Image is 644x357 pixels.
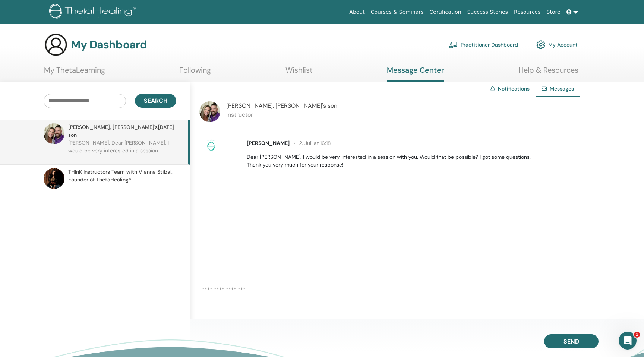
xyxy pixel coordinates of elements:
img: default.jpg [44,123,64,144]
p: [PERSON_NAME]: Dear [PERSON_NAME], I would be very interested in a session ... [68,139,176,161]
span: [PERSON_NAME], [PERSON_NAME]'s son [68,123,158,139]
a: Courses & Seminars [368,5,427,19]
span: THInK Instructors Team with Vianna Stibal, Founder of ThetaHealing® [68,168,174,184]
a: Notifications [498,85,530,92]
button: Send [544,334,599,348]
p: Dear [PERSON_NAME], I would be very interested in a session with you. Would that be possible? I g... [247,153,635,169]
img: default.jpg [44,168,64,189]
span: [PERSON_NAME] [247,140,290,146]
p: Instructor [226,110,337,119]
span: Search [144,97,167,105]
a: Following [179,66,211,80]
a: Practitioner Dashboard [449,37,518,53]
a: Success Stories [464,5,511,19]
span: Messages [550,85,574,92]
a: Help & Resources [518,66,578,80]
a: Store [544,5,563,19]
a: Wishlist [285,66,313,80]
a: My Account [536,37,578,53]
button: Search [135,94,176,108]
img: logo.png [49,4,138,20]
img: no-photo.png [205,139,217,151]
span: 2. Juli at 16:18 [290,140,331,146]
h3: My Dashboard [71,38,147,51]
a: Certification [426,5,464,19]
a: Resources [511,5,544,19]
img: cog.svg [536,38,545,51]
a: My ThetaLearning [44,66,105,80]
img: chalkboard-teacher.svg [449,41,458,48]
a: Message Center [387,66,444,82]
span: Send [563,338,579,345]
a: About [346,5,367,19]
span: 1 [634,332,640,338]
img: generic-user-icon.jpg [44,33,68,57]
span: [DATE] [158,123,174,139]
img: default.jpg [199,101,220,122]
span: [PERSON_NAME], [PERSON_NAME]'s son [226,102,337,110]
iframe: Intercom live chat [619,332,637,350]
